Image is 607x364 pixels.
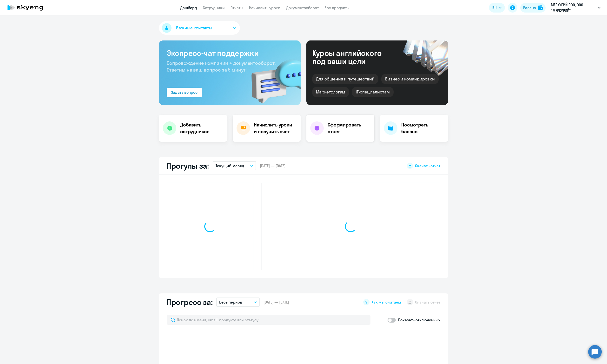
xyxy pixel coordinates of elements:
p: МЕРКУРИЙ ООО, ООО "МЕРКУРИЙ" [551,2,596,13]
a: Отчеты [231,5,243,10]
a: Все продукты [324,5,350,10]
input: Поиск по имени, email, продукту или статусу [167,315,370,325]
button: МЕРКУРИЙ ООО, ООО "МЕРКУРИЙ" [548,2,603,13]
img: balance [538,5,543,10]
img: bg-img [244,51,301,105]
a: Документооборот [286,5,319,10]
button: Задать вопрос [167,88,202,97]
h4: Начислить уроки и получить счёт [254,121,296,135]
button: Текущий месяц [213,161,256,170]
span: Как мы считаем [371,299,401,305]
h4: Сформировать отчет [328,121,370,135]
div: Для общения и путешествий [312,74,378,84]
a: Дашборд [180,5,197,10]
span: Важные контакты [176,25,212,31]
button: Важные контакты [159,21,240,35]
div: Маркетологам [312,87,349,97]
span: RU [492,5,497,11]
button: RU [489,3,505,13]
h3: Экспресс-чат поддержки [167,48,293,58]
h4: Добавить сотрудников [180,121,223,135]
button: Весь период [216,298,260,307]
div: Баланс [523,5,536,11]
span: [DATE] — [DATE] [260,163,285,168]
span: [DATE] — [DATE] [264,299,289,305]
span: Скачать отчет [415,163,440,168]
span: Сопровождение компании + документооборот. Ответим на ваш вопрос за 5 минут! [167,60,276,73]
div: Курсы английского под ваши цели [312,49,395,65]
div: IT-специалистам [352,87,393,97]
p: Весь период [219,299,242,305]
div: Задать вопрос [171,89,198,95]
div: Бизнес и командировки [381,74,439,84]
h2: Прогулы за: [167,161,209,171]
p: Показать отключенных [398,317,440,323]
h4: Посмотреть баланс [401,121,444,135]
button: Балансbalance [520,3,546,13]
a: Начислить уроки [249,5,280,10]
h2: Прогресс за: [167,297,212,307]
a: Сотрудники [203,5,225,10]
p: Текущий месяц [216,163,244,169]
